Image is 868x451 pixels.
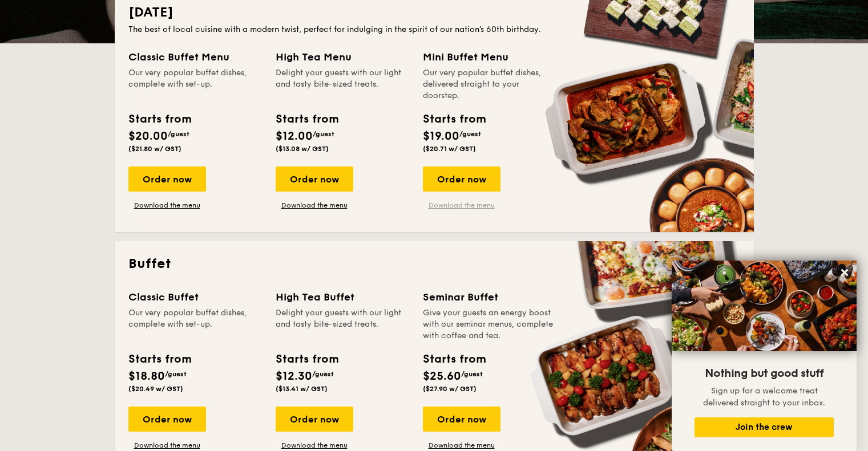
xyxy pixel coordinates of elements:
div: High Tea Buffet [276,289,409,305]
span: /guest [312,370,334,378]
div: Order now [423,407,500,432]
span: ($20.71 w/ GST) [423,145,476,153]
a: Download the menu [276,441,353,450]
span: /guest [165,370,187,378]
div: Mini Buffet Menu [423,49,556,65]
span: $12.30 [276,369,312,383]
img: DSC07876-Edit02-Large.jpeg [672,261,857,351]
span: ($13.08 w/ GST) [276,145,329,153]
a: Download the menu [423,441,500,450]
div: Starts from [423,111,485,128]
span: ($27.90 w/ GST) [423,385,477,393]
div: Our very popular buffet dishes, complete with set-up. [128,307,262,342]
h2: Buffet [128,255,740,273]
span: Nothing but good stuff [705,367,823,380]
div: Order now [128,166,206,192]
div: Give your guests an energy boost with our seminar menus, complete with coffee and tea. [423,307,556,342]
button: Close [835,263,854,282]
div: Seminar Buffet [423,289,556,305]
div: Order now [276,166,353,192]
div: The best of local cuisine with a modern twist, perfect for indulging in the spirit of our nation’... [128,24,740,35]
span: ($20.49 w/ GST) [128,385,183,393]
span: Sign up for a welcome treat delivered straight to your inbox. [703,386,825,408]
div: Order now [128,407,206,432]
a: Download the menu [128,201,206,210]
span: /guest [459,130,481,138]
h2: [DATE] [128,3,740,22]
div: Starts from [276,351,338,368]
div: Our very popular buffet dishes, delivered straight to your doorstep. [423,67,556,101]
span: ($13.41 w/ GST) [276,385,328,393]
div: Delight your guests with our light and tasty bite-sized treats. [276,67,409,101]
div: Our very popular buffet dishes, complete with set-up. [128,67,262,101]
a: Download the menu [423,201,500,210]
span: /guest [313,130,334,138]
span: $18.80 [128,369,165,383]
span: /guest [168,130,189,138]
span: $20.00 [128,129,168,143]
div: Order now [423,166,500,192]
span: /guest [461,370,483,378]
div: High Tea Menu [276,49,409,65]
div: Classic Buffet [128,289,262,305]
div: Starts from [128,351,191,368]
a: Download the menu [276,201,353,210]
div: Classic Buffet Menu [128,49,262,65]
button: Join the crew [695,417,834,437]
div: Delight your guests with our light and tasty bite-sized treats. [276,307,409,342]
div: Order now [276,407,353,432]
span: $12.00 [276,129,313,143]
span: $25.60 [423,369,461,383]
span: ($21.80 w/ GST) [128,145,181,153]
div: Starts from [128,111,191,128]
a: Download the menu [128,441,206,450]
span: $19.00 [423,129,459,143]
div: Starts from [276,111,338,128]
div: Starts from [423,351,485,368]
